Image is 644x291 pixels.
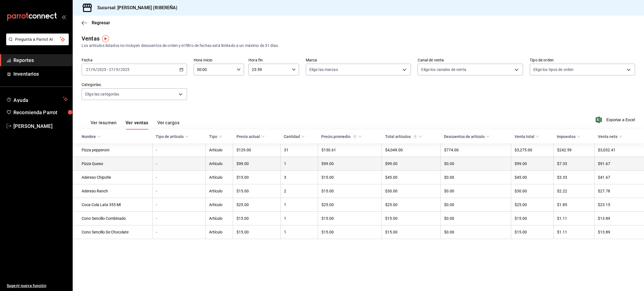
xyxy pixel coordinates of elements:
[382,225,441,239] td: $15.00
[597,116,635,123] button: Exportar a Excel
[233,212,280,225] td: $15.00
[236,134,260,139] div: Precio actual
[6,34,69,45] button: Pregunta a Parrot AI
[321,134,362,139] span: Precio promedio
[318,225,382,239] td: $15.00
[13,56,68,64] span: Reportes
[382,184,441,198] td: $30.00
[530,58,635,62] label: Tipo de orden
[382,198,441,212] td: $25.00
[209,134,222,139] span: Tipo
[511,143,554,157] td: $3,275.00
[318,171,382,184] td: $15.00
[73,198,152,212] td: Coca Cola Lata 355 Ml
[116,67,119,72] input: --
[444,134,485,139] div: Descuentos de artículo
[385,134,417,139] div: Total artículos
[93,4,177,11] h3: Sucursal: [PERSON_NAME] (RIBEREÑA)
[553,212,594,225] td: $1.11
[511,212,554,225] td: $15.00
[109,67,114,72] input: --
[206,184,233,198] td: Artículo
[82,34,100,43] div: Ventas
[553,171,594,184] td: $3.33
[91,120,179,130] div: navigation tabs
[553,225,594,239] td: $1.11
[156,134,189,139] span: Tipo de artículo
[321,134,357,139] div: Precio promedio
[309,67,338,72] span: Elige las marcas
[441,184,511,198] td: $0.00
[595,184,644,198] td: $27.78
[382,212,441,225] td: $15.00
[280,225,318,239] td: 1
[595,198,644,212] td: $23.15
[511,157,554,171] td: $99.00
[318,212,382,225] td: $15.00
[95,67,97,72] span: /
[233,198,280,212] td: $25.00
[152,212,206,225] td: -
[515,134,534,139] div: Venta total
[82,134,96,139] div: Nombre
[236,134,265,139] span: Precio actual
[441,225,511,239] td: $0.00
[598,134,622,139] span: Venta neta
[441,171,511,184] td: $0.00
[233,225,280,239] td: $15.00
[557,134,581,139] span: Impuestos
[206,198,233,212] td: Artículo
[126,120,148,130] button: Ver ventas
[102,35,109,42] button: Tooltip marker
[206,225,233,239] td: Artículo
[280,198,318,212] td: 1
[511,225,554,239] td: $15.00
[107,67,108,72] span: -
[598,134,617,139] div: Venta neta
[156,134,184,139] div: Tipo de artículo
[444,134,490,139] span: Descuentos de artículo
[13,109,68,116] span: Recomienda Parrot
[82,58,187,62] label: Fecha
[91,67,93,72] span: /
[73,157,152,171] td: Pizza Queso
[306,58,411,62] label: Marca
[382,143,441,157] td: $4,049.00
[61,15,66,19] button: open_drawer_menu
[553,157,594,171] td: $7.33
[86,67,91,72] input: --
[533,67,574,72] span: Elige los tipos de orden
[280,157,318,171] td: 1
[119,67,120,72] span: /
[280,171,318,184] td: 3
[4,40,69,46] a: Pregunta a Parrot AI
[284,134,305,139] span: Cantidad
[353,135,357,139] svg: Precio promedio = Total artículos / cantidad
[15,37,60,42] span: Pregunta a Parrot AI
[280,184,318,198] td: 2
[318,184,382,198] td: $15.00
[73,212,152,225] td: Cono Sencillo Combinado
[206,143,233,157] td: Artículo
[595,225,644,239] td: $13.89
[418,58,523,62] label: Canal de venta
[233,143,280,157] td: $129.00
[318,143,382,157] td: $130.61
[280,143,318,157] td: 31
[206,212,233,225] td: Artículo
[152,171,206,184] td: -
[73,184,152,198] td: Adereso Ranch
[114,67,115,72] span: /
[441,212,511,225] td: $0.00
[421,67,466,72] span: Elige los canales de venta
[413,135,417,139] svg: El total artículos considera cambios de precios en los artículos así como costos adicionales por ...
[97,67,106,72] input: ----
[441,157,511,171] td: $0.00
[82,20,110,25] button: Regresar
[152,184,206,198] td: -
[73,143,152,157] td: Pizza pepperoni
[152,157,206,171] td: -
[441,198,511,212] td: $0.00
[511,184,554,198] td: $30.00
[511,171,554,184] td: $45.00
